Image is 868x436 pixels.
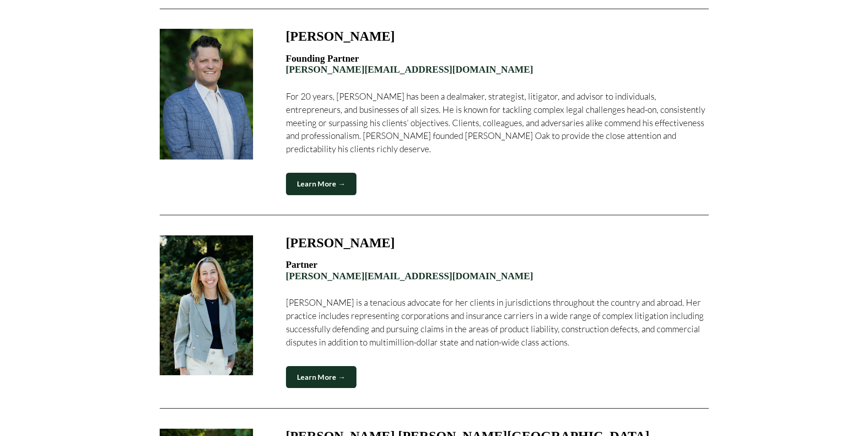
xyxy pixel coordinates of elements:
h3: [PERSON_NAME] [286,29,395,43]
h4: Partner [286,259,709,282]
p: [PERSON_NAME] is a tenacious advocate for her clients in jurisdictions throughout the country and... [286,296,709,349]
a: Learn More → [286,173,357,195]
p: For 20 years, [PERSON_NAME] has been a dealmaker, strategist, litigator, and advisor to individua... [286,90,709,156]
h4: Founding Partner [286,53,709,75]
a: Learn More → [286,366,357,388]
a: [PERSON_NAME][EMAIL_ADDRESS][DOMAIN_NAME] [286,271,534,281]
strong: [PERSON_NAME] [286,235,395,250]
a: [PERSON_NAME][EMAIL_ADDRESS][DOMAIN_NAME] [286,64,534,74]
